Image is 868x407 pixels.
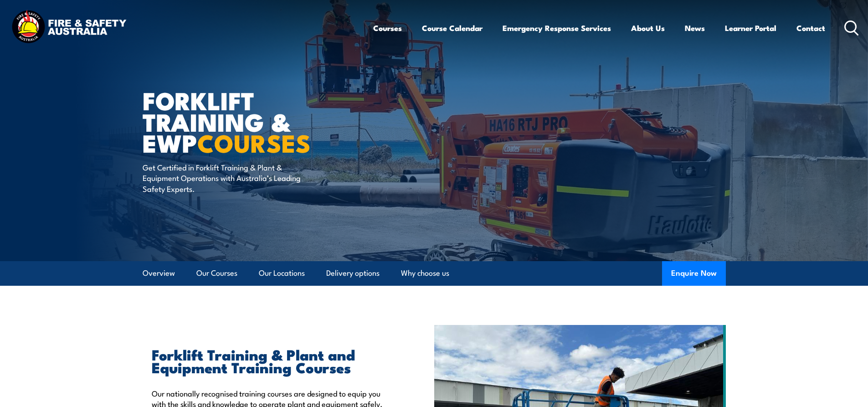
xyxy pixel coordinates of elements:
[503,16,611,40] a: Emergency Response Services
[326,261,380,285] a: Delivery options
[685,16,705,40] a: News
[196,261,237,285] a: Our Courses
[152,348,392,373] h2: Forklift Training & Plant and Equipment Training Courses
[197,123,311,161] strong: COURSES
[259,261,305,285] a: Our Locations
[631,16,665,40] a: About Us
[143,261,175,285] a: Overview
[401,261,449,285] a: Why choose us
[662,261,726,286] button: Enquire Now
[143,89,368,153] h1: Forklift Training & EWP
[796,16,825,40] a: Contact
[725,16,776,40] a: Learner Portal
[143,162,309,194] p: Get Certified in Forklift Training & Plant & Equipment Operations with Australia’s Leading Safety...
[422,16,483,40] a: Course Calendar
[373,16,402,40] a: Courses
